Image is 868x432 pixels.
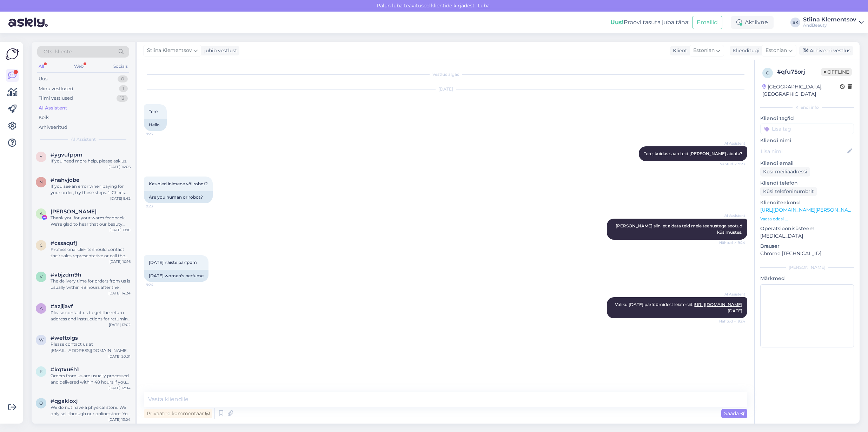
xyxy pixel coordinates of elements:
div: Klient [670,47,687,54]
div: Tiimi vestlused [39,95,73,102]
div: If you need more help, please ask us. [51,158,131,164]
div: [DATE] 9:42 [110,196,131,201]
div: [GEOGRAPHIC_DATA], [GEOGRAPHIC_DATA] [762,83,840,98]
div: [DATE] [144,86,747,92]
div: [DATE] 12:04 [108,385,131,391]
input: Lisa tag [760,124,854,134]
span: AI Assistent [719,213,745,218]
b: Uus! [610,19,624,26]
span: Estonian [766,47,787,54]
div: 0 [118,75,128,82]
div: Privaatne kommentaar [144,409,212,418]
div: All [37,62,45,71]
span: n [39,179,43,185]
div: Küsi meiliaadressi [760,167,810,177]
p: Operatsioonisüsteem [760,225,854,232]
span: Tere, kuidas saan teid [PERSON_NAME] aidata? [644,151,742,156]
div: [DATE] 10:16 [110,259,131,264]
span: #cssaqufj [51,240,77,246]
div: Vestlus algas [144,71,747,78]
span: Nähtud ✓ 9:23 [719,161,745,167]
div: Professional clients should contact their sales representative or call the phone number we provid... [51,246,131,259]
p: Brauser [760,242,854,250]
span: Estonian [693,47,715,54]
span: A [40,211,43,216]
p: Kliendi tag'id [760,115,854,122]
a: Stiina KlementsovAndBeauty [803,17,864,28]
div: [DATE] 13:04 [108,417,131,422]
span: v [40,274,42,279]
div: [DATE] 14:24 [108,291,131,296]
div: juhib vestlust [201,47,237,54]
span: 9:24 [146,282,172,287]
span: [DATE] naiste parfpüm [149,260,197,265]
div: Arhiveeri vestlus [799,46,853,55]
p: Kliendi email [760,160,854,167]
span: Angelina Rebane [51,208,97,215]
div: [DATE] 20:01 [108,354,131,359]
span: Stiina Klementsov [147,47,192,54]
div: Aktiivne [731,16,774,29]
div: If you see an error when paying for your order, try these steps: 1. Check Order Status: Log into ... [51,183,131,196]
div: Hello. [144,119,167,131]
span: Valiku [DATE] parfüümidest leiate siit: [615,302,742,313]
div: Klienditugi [730,47,760,54]
div: Uus [39,75,47,82]
span: c [40,242,43,248]
span: #vbjzdm9h [51,272,81,278]
span: q [39,400,43,406]
p: Klienditeekond [760,199,854,206]
span: Tere. [149,109,159,114]
div: Stiina Klementsov [803,17,856,22]
div: # qfu75orj [777,68,821,76]
div: Proovi tasuta juba täna: [610,18,689,27]
span: Nähtud ✓ 9:24 [719,240,745,245]
div: [DATE] 14:06 [108,164,131,170]
span: q [766,70,769,75]
p: Vaata edasi ... [760,216,854,222]
div: [DATE] women's perfume [144,270,208,282]
div: Please contact us to get the return address and instructions for returning the item that doesn't ... [51,310,131,322]
span: #nahvjobe [51,177,79,183]
img: Askly Logo [6,47,19,61]
p: Märkmed [760,275,854,282]
span: AI Assistent [719,141,745,146]
div: 1 [119,85,128,92]
p: Kliendi telefon [760,179,854,187]
div: Socials [112,62,129,71]
span: Offline [821,68,852,76]
div: [DATE] 13:02 [109,322,131,327]
div: Orders from us are usually processed and delivered within 48 hours if you order before 13:00. But... [51,373,131,385]
div: Minu vestlused [39,85,73,92]
span: #weftolgs [51,335,78,341]
p: [MEDICAL_DATA] [760,232,854,240]
div: [PERSON_NAME] [760,264,854,271]
span: #qgakloxj [51,398,78,404]
div: The delivery time for orders from us is usually within 48 hours after the order is confirmed, if ... [51,278,131,291]
div: Arhiveeritud [39,124,67,131]
span: #ygvufppm [51,152,82,158]
span: k [40,369,43,374]
span: y [40,154,42,159]
div: [DATE] 19:10 [110,227,131,233]
p: Kliendi nimi [760,137,854,144]
span: 9:23 [146,204,172,209]
div: 12 [117,95,128,102]
span: [PERSON_NAME] siin, et aidata teid meie teenustega seotud küsimustes. [616,223,743,235]
span: Luba [476,2,492,9]
div: SK [790,18,800,27]
div: AI Assistent [39,105,67,112]
div: Thank you for your warm feedback! We're glad to hear that our beauty boxes bring joy and discover... [51,215,131,227]
span: AI Assistent [71,136,96,142]
span: Kas oled inimene või robot? [149,181,208,186]
button: Emailid [692,16,722,29]
div: AndBeauty [803,22,856,28]
input: Lisa nimi [761,147,846,155]
div: Kõik [39,114,49,121]
span: w [39,337,44,343]
span: #kqtxu6h1 [51,366,79,373]
span: a [40,306,43,311]
div: Web [73,62,85,71]
span: 9:23 [146,131,172,137]
p: Chrome [TECHNICAL_ID] [760,250,854,257]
